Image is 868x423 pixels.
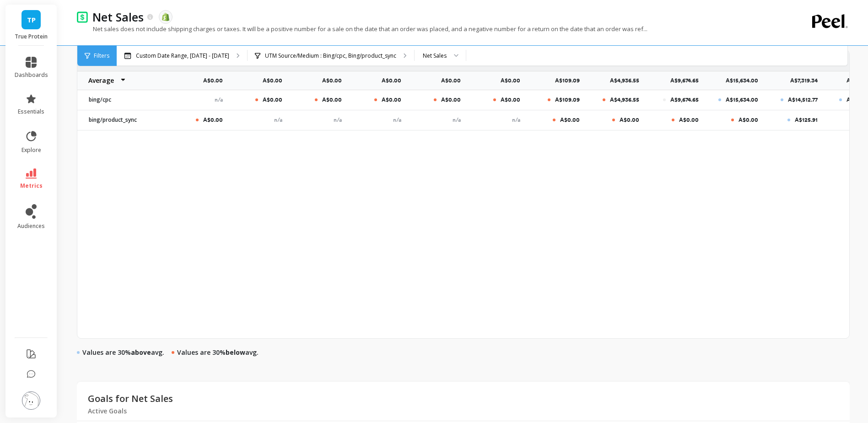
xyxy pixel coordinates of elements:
span: metrics [20,182,43,190]
p: A$0.00 [203,77,228,84]
p: A$4,936.55 [610,77,645,84]
p: A$0.00 [679,116,699,124]
span: n/a [512,117,520,123]
p: A$0.00 [322,96,342,103]
p: True Protein [15,33,48,40]
p: Custom Date Range, [DATE] - [DATE] [136,52,229,60]
img: header icon [77,11,88,22]
p: A$0.00 [501,77,526,84]
strong: above [131,348,151,357]
p: Goals for Net Sales [88,390,173,407]
span: TP [27,15,36,25]
span: explore [22,146,41,154]
p: Values are 30% avg. [177,348,259,357]
p: A$0.00 [441,77,466,84]
p: UTM Source/Medium : Bing/cpc, Bing/product_sync [265,52,396,60]
span: n/a [334,117,342,123]
p: bing/cpc [83,96,163,103]
span: Filters [94,52,109,60]
p: Net sales does not include shipping charges or taxes. It will be a positive number for a sale on ... [77,25,647,33]
p: A$0.00 [263,77,288,84]
p: A$9,674.65 [670,96,699,103]
img: profile picture [22,391,40,410]
p: A$15,634.00 [726,96,758,103]
p: A$9,674.65 [670,77,704,84]
p: Values are 30% avg. [82,348,164,357]
div: Net Sales [423,51,447,60]
p: A$7,319.34 [790,77,823,84]
span: audiences [17,222,45,230]
span: n/a [274,117,282,123]
p: A$0.00 [560,116,580,124]
p: A$0.00 [501,96,520,103]
p: A$0.00 [739,116,758,124]
img: api.shopify.svg [162,13,170,21]
span: n/a [393,117,401,123]
p: A$15,634.00 [726,77,764,84]
p: A$0.00 [203,116,223,124]
p: A$4,936.55 [610,96,639,103]
p: A$0.00 [441,96,461,103]
p: A$109.09 [555,77,585,84]
p: A$0.00 [322,77,347,84]
p: A$109.09 [555,96,580,103]
p: A$125.91 [795,116,818,124]
span: n/a [453,117,461,123]
p: A$0.00 [263,96,282,103]
p: A$0.00 [382,96,401,103]
span: essentials [18,108,44,115]
strong: below [226,348,245,357]
p: A$14,512.77 [788,96,818,103]
p: A$0.00 [620,116,639,124]
span: n/a [215,97,223,103]
p: Active Goals [88,407,173,415]
p: bing/product_sync [83,116,163,124]
span: dashboards [15,71,48,79]
p: Net Sales [92,9,144,25]
p: A$0.00 [382,77,407,84]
